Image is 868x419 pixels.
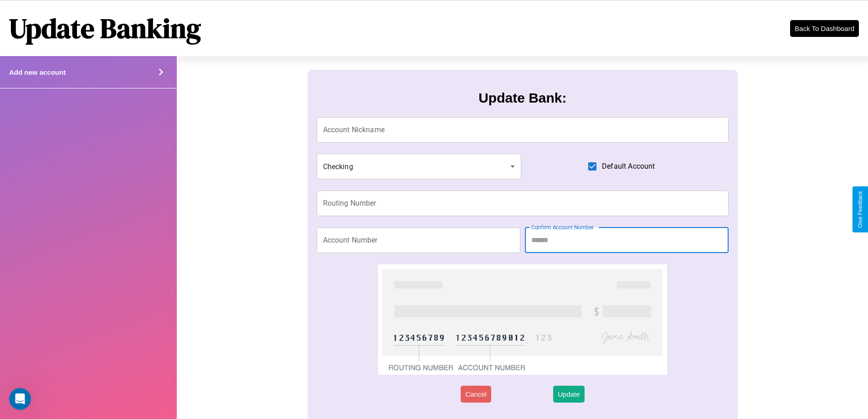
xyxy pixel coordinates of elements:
[531,223,594,231] label: Confirm Account Number
[461,386,491,403] button: Cancel
[478,90,566,106] h3: Update Bank:
[553,386,584,403] button: Update
[9,68,66,76] h4: Add new account
[9,388,31,410] iframe: Intercom live chat
[790,20,859,37] button: Back To Dashboard
[857,191,863,228] div: Give Feedback
[317,154,522,179] div: Checking
[602,161,655,172] span: Default Account
[378,264,667,375] img: check
[9,10,201,47] h1: Update Banking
